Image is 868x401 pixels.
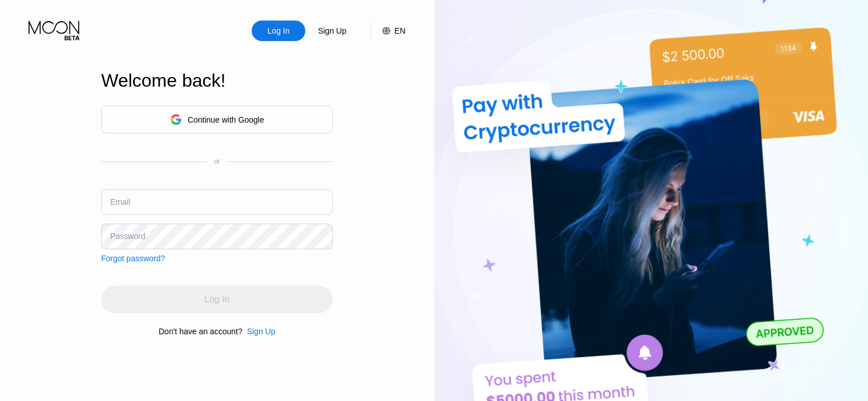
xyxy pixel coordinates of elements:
[101,254,165,263] div: Forgot password?
[305,21,359,41] div: Sign Up
[214,157,220,165] div: or
[159,327,243,336] div: Don't have an account?
[252,21,305,41] div: Log In
[101,70,333,91] div: Welcome back!
[243,327,276,336] div: Sign Up
[394,26,405,35] div: EN
[317,25,348,37] div: Sign Up
[267,25,291,37] div: Log In
[110,232,145,241] div: Password
[247,327,276,336] div: Sign Up
[101,106,333,133] div: Continue with Google
[110,197,130,206] div: Email
[188,115,264,124] div: Continue with Google
[370,21,405,41] div: EN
